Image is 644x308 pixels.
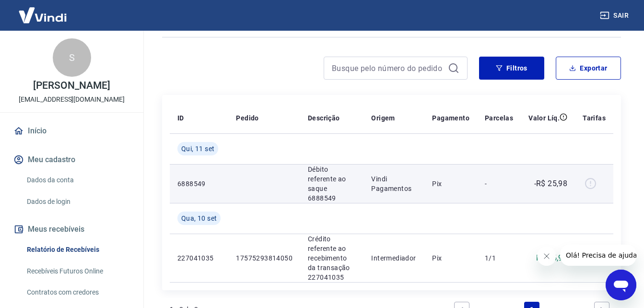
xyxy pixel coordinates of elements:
p: 227041035 [177,253,221,263]
p: Origem [371,113,395,123]
button: Meu cadastro [12,149,132,170]
iframe: Mensagem da empresa [560,245,636,266]
p: Pedido [236,113,258,123]
p: 17575293814050 [236,253,293,263]
p: Pix [432,253,469,263]
a: Contratos com credores [23,283,132,302]
p: - [485,179,513,189]
iframe: Botão para abrir a janela de mensagens [606,270,636,300]
a: Relatório de Recebíveis [23,240,132,260]
button: Sair [598,7,632,24]
p: Crédito referente ao recebimento da transação 227041035 [308,234,356,282]
a: Recebíveis Futuros Online [23,261,132,281]
p: Tarifas [583,113,606,123]
span: Qui, 11 set [181,144,214,154]
p: ID [177,113,184,123]
p: Parcelas [485,113,513,123]
p: [PERSON_NAME] [33,81,110,91]
input: Busque pelo número do pedido [332,61,444,75]
p: [EMAIL_ADDRESS][DOMAIN_NAME] [19,95,125,105]
button: Meus recebíveis [12,219,132,240]
p: Vindi Pagamentos [371,174,417,193]
span: Olá! Precisa de ajuda? [6,7,81,14]
span: Qua, 10 set [181,213,217,223]
p: Pagamento [432,113,469,123]
p: Valor Líq. [528,113,560,123]
p: Débito referente ao saque 6888549 [308,165,356,203]
p: Pix [432,179,469,189]
p: 6888549 [177,179,221,189]
p: -R$ 25,98 [534,178,568,190]
button: Exportar [556,57,621,80]
a: Dados de login [23,192,132,212]
div: S [53,38,91,77]
a: Início [12,120,132,142]
img: Vindi [12,0,74,30]
p: R$ 25,98 [536,252,567,264]
p: 1/1 [485,253,513,263]
iframe: Fechar mensagem [537,247,556,266]
p: Intermediador [371,253,417,263]
p: Descrição [308,113,340,123]
a: Dados da conta [23,170,132,190]
button: Filtros [479,57,544,80]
